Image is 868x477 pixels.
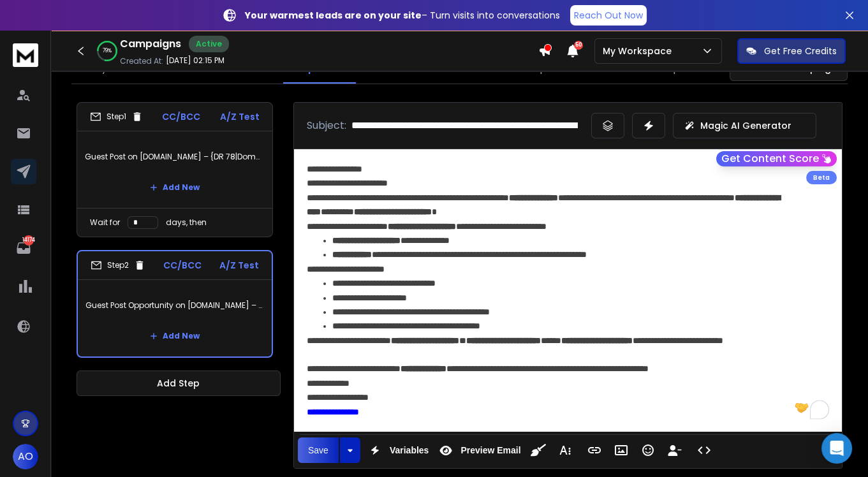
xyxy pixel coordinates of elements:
span: 50 [574,41,583,50]
h1: Campaigns [120,36,181,52]
button: More Text [553,437,577,463]
button: Add Step [77,371,281,396]
p: 14174 [24,235,34,246]
p: Get Free Credits [764,45,837,57]
img: logo [13,43,38,67]
span: Preview Email [458,445,523,456]
strong: Your warmest leads are on your site [245,9,422,22]
span: Variables [387,445,432,456]
p: days, then [166,217,207,228]
p: 79 % [103,47,112,55]
p: – Turn visits into conversations [245,9,560,22]
button: Add New [140,323,210,349]
p: Guest Post on [DOMAIN_NAME] – {DR 78|Domain Rating 78} | {154K Traffic|154,000 Traffic} | $100 [85,139,265,175]
button: Save [298,437,339,463]
p: CC/BCC [162,110,200,123]
a: 14174 [11,235,36,261]
button: Get Content Score [716,151,837,166]
p: Magic AI Generator [700,119,791,132]
p: Subject: [307,118,346,133]
button: Emoticons [636,437,660,463]
p: Created At: [120,56,163,66]
div: Open Intercom Messenger [821,433,852,464]
a: Reach Out Now [570,5,647,26]
button: AO [13,444,38,469]
div: Step 2 [91,260,145,271]
button: Add New [140,175,210,200]
p: Reach Out Now [574,9,643,22]
li: Step1CC/BCCA/Z TestGuest Post on [DOMAIN_NAME] – {DR 78|Domain Rating 78} | {154K Traffic|154,000... [77,102,273,237]
p: Wait for [90,217,120,228]
p: A/Z Test [219,259,259,272]
div: Step 1 [90,111,143,122]
p: [DATE] 02:15 PM [166,55,224,66]
button: Code View [692,437,716,463]
button: Preview Email [434,437,523,463]
div: Beta [806,171,837,184]
div: Active [189,36,229,52]
p: CC/BCC [163,259,202,272]
button: Clean HTML [526,437,550,463]
button: Magic AI Generator [673,113,816,138]
div: To enrich screen reader interactions, please activate Accessibility in Grammarly extension settings [294,149,842,432]
p: Guest Post Opportunity on [DOMAIN_NAME] – DR 54 | 300K+ Traffic [85,288,264,323]
p: My Workspace [603,45,677,57]
button: Variables [363,437,432,463]
p: A/Z Test [220,110,260,123]
li: Step2CC/BCCA/Z TestGuest Post Opportunity on [DOMAIN_NAME] – DR 54 | 300K+ TrafficAdd New [77,250,273,358]
button: Get Free Credits [737,38,846,64]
